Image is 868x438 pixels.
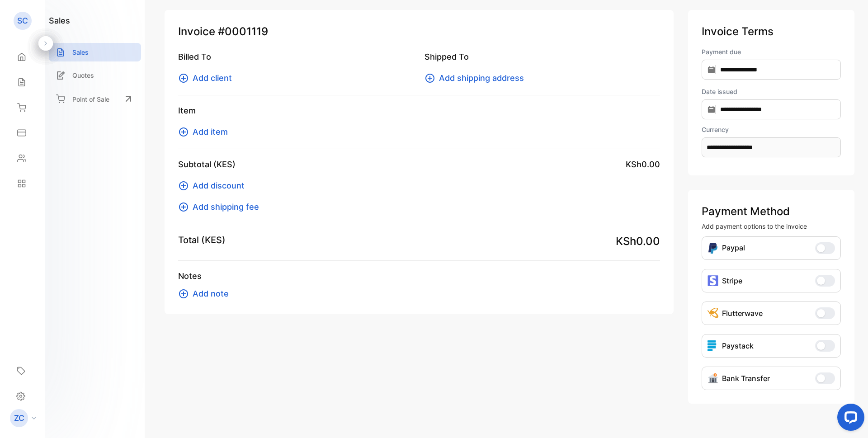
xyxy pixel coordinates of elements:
[830,400,868,438] iframe: LiveChat chat widget
[193,201,259,213] span: Add shipping fee
[702,125,841,134] label: Currency
[425,72,529,84] button: Add shipping address
[722,340,754,351] p: Paystack
[702,203,841,220] p: Payment Method
[722,373,770,384] p: Bank Transfer
[49,43,141,61] a: Sales
[178,179,250,192] button: Add discount
[49,14,70,27] h1: sales
[193,72,232,84] span: Add client
[722,275,742,286] p: Stripe
[708,275,718,286] img: icon
[178,126,233,138] button: Add item
[193,287,229,300] span: Add note
[626,158,660,170] span: KSh0.00
[193,179,245,192] span: Add discount
[178,287,234,300] button: Add note
[722,242,745,254] p: Paypal
[14,412,24,424] p: ZC
[702,221,841,231] p: Add payment options to the invoice
[178,233,226,247] p: Total (KES)
[439,72,524,84] span: Add shipping address
[17,15,28,27] p: SC
[702,24,841,40] p: Invoice Terms
[178,72,237,84] button: Add client
[708,242,718,254] img: Icon
[49,66,141,85] a: Quotes
[72,94,109,104] p: Point of Sale
[178,158,236,170] p: Subtotal (KES)
[708,373,718,384] img: Icon
[708,308,718,319] img: Icon
[702,87,841,96] label: Date issued
[708,340,718,351] img: icon
[178,51,414,63] p: Billed To
[178,270,660,282] p: Notes
[702,47,841,57] label: Payment due
[425,51,660,63] p: Shipped To
[218,24,268,40] span: #0001119
[193,126,228,138] span: Add item
[72,47,89,57] p: Sales
[722,308,763,319] p: Flutterwave
[72,71,94,80] p: Quotes
[178,104,660,117] p: Item
[616,233,660,250] span: KSh0.00
[49,89,141,109] a: Point of Sale
[178,24,660,40] p: Invoice
[178,201,264,213] button: Add shipping fee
